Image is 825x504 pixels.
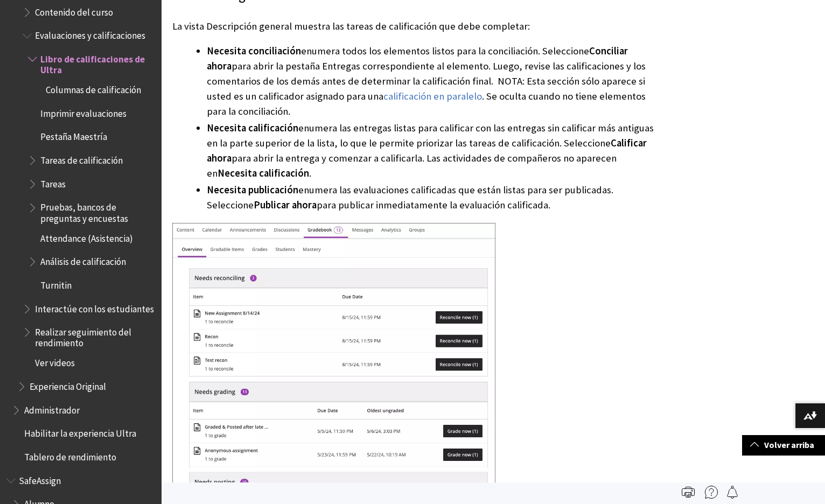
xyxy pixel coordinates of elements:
[24,448,116,463] span: Tablero de rendimiento
[40,50,154,75] span: Libro de calificaciones de Ultra
[19,472,61,486] span: SafeAssign
[207,122,298,134] span: Necesita calificación
[742,435,825,455] a: Volver arriba
[46,81,141,95] span: Columnas de calificación
[24,401,80,416] span: Administrador
[207,184,298,196] span: Necesita publicación
[40,104,127,119] span: Imprimir evaluaciones
[40,175,66,190] span: Tareas
[383,90,482,103] a: calificación en paralelo
[172,19,655,33] p: La vista Descripción general muestra las tareas de calificación que debe completar:
[40,128,107,143] span: Pestaña Maestría
[207,121,655,181] li: enumera las entregas listas para calificar con las entregas sin calificar más antiguas en la part...
[726,486,739,499] img: Follow this page
[207,45,301,57] span: Necesita conciliación
[682,486,695,499] img: Print
[254,199,317,211] span: Publicar ahora
[35,354,75,369] span: Ver videos
[40,151,123,166] span: Tareas de calificación
[40,276,72,291] span: Turnitin
[35,323,154,348] span: Realizar seguimiento del rendimiento
[207,183,655,213] li: enumera las evaluaciones calificadas que están listas para ser publicadas. Seleccione para public...
[40,229,133,244] span: Attendance (Asistencia)
[35,300,154,314] span: Interactúe con los estudiantes
[35,27,145,41] span: Evaluaciones y calificaciones
[24,425,136,439] span: Habilitar la experiencia Ultra
[705,486,718,499] img: More help
[40,253,126,267] span: Análisis de calificación
[207,45,628,72] span: Conciliar ahora
[35,3,113,18] span: Contenido del curso
[40,199,154,224] span: Pruebas, bancos de preguntas y encuestas
[218,167,309,179] span: Necesita calificación
[30,377,106,392] span: Experiencia Original
[207,44,655,119] li: enumera todos los elementos listos para la conciliación. Seleccione para abrir la pestaña Entrega...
